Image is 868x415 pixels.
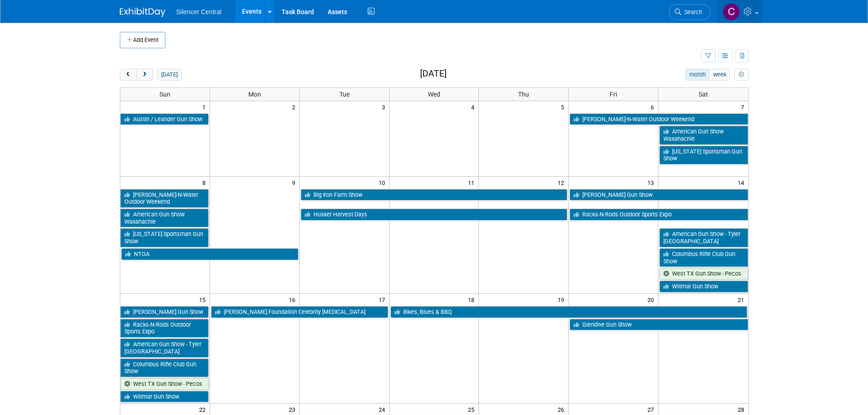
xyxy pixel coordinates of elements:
span: 19 [557,294,568,305]
span: 9 [291,177,299,188]
span: Silencer Central [176,8,222,15]
button: prev [120,69,137,81]
a: [US_STATE] Sportsman Gun Show [659,146,748,164]
span: 5 [560,101,568,113]
a: West TX Gun Show - Pecos [659,268,748,280]
a: Willmar Gun Show [120,391,209,403]
span: 14 [737,177,748,188]
button: Add Event [120,32,165,48]
button: [DATE] [157,69,181,81]
a: [PERSON_NAME]-N-Water Outdoor Weekend [570,113,748,125]
a: [PERSON_NAME] Gun Show [120,306,209,318]
span: 26 [557,404,568,415]
span: Sun [159,91,170,98]
span: 20 [647,294,658,305]
a: Husker Harvest Days [301,209,568,220]
a: [US_STATE] Sportsman Gun Show [120,228,209,247]
span: 25 [467,404,478,415]
h2: [DATE] [420,69,447,79]
span: 16 [288,294,299,305]
span: 15 [198,294,210,305]
span: 11 [467,177,478,188]
span: 13 [647,177,658,188]
button: week [709,69,730,81]
span: Fri [610,91,617,98]
span: Mon [248,91,261,98]
a: Search [669,4,711,20]
span: 1 [201,101,210,113]
img: Cade Cox [723,3,740,20]
span: 21 [737,294,748,305]
span: 2 [291,101,299,113]
a: Columbus Rifle Club Gun Show [659,248,748,267]
span: 23 [288,404,299,415]
span: 17 [378,294,389,305]
span: 22 [198,404,210,415]
span: Search [681,9,702,15]
span: 4 [470,101,478,113]
span: 12 [557,177,568,188]
button: next [136,69,153,81]
span: Wed [428,91,440,98]
button: month [685,69,709,81]
a: [PERSON_NAME] Gun Show [570,189,748,201]
span: 24 [378,404,389,415]
a: NTOA [121,248,298,260]
span: 28 [737,404,748,415]
a: West TX Gun Show - Pecos [120,378,209,390]
a: Austin / Leander Gun Show [120,113,209,125]
a: [PERSON_NAME] Foundation Celebrity [MEDICAL_DATA] [211,306,388,318]
a: American Gun Show - Tyler [GEOGRAPHIC_DATA] [659,228,748,247]
a: Glendive Gun Show [570,319,748,331]
span: 3 [381,101,389,113]
a: Racks-N-Rods Outdoor Sports Expo [570,209,748,220]
span: 18 [467,294,478,305]
span: 27 [647,404,658,415]
span: Thu [518,91,529,98]
a: American Gun Show - Tyler [GEOGRAPHIC_DATA] [120,338,209,357]
span: Sat [699,91,708,98]
a: American Gun Show Waxahachie [659,126,748,144]
img: ExhibitDay [120,8,165,17]
a: [PERSON_NAME]-N-Water Outdoor Weekend [120,189,209,208]
a: Big Iron Farm Show [301,189,568,201]
span: 7 [740,101,748,113]
i: Personalize Calendar [739,72,745,78]
a: Racks-N-Rods Outdoor Sports Expo [120,319,209,338]
a: Bikes, Blues & BBQ [390,306,747,318]
span: 8 [201,177,210,188]
a: Columbus Rifle Club Gun Show [120,359,209,377]
span: 6 [650,101,658,113]
a: Willmar Gun Show [659,281,748,292]
span: 10 [378,177,389,188]
button: myCustomButton [734,69,748,81]
span: Tue [339,91,349,98]
a: American Gun Show Waxahachie [120,209,209,227]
